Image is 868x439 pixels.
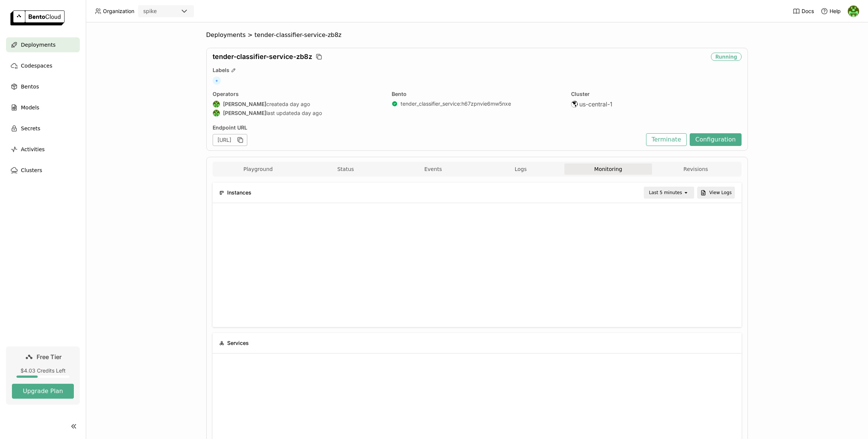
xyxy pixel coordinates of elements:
span: Activities [21,145,45,154]
button: Status [302,164,389,175]
svg: open [683,190,689,196]
span: Bentos [21,82,39,91]
a: Bentos [6,79,80,94]
span: us-central-1 [579,100,612,108]
span: Deployments [21,40,56,49]
a: Free Tier$4.03 Credits LeftUpgrade Plan [6,346,80,405]
span: Secrets [21,124,40,133]
button: Upgrade Plan [12,384,74,399]
span: Codespaces [21,61,52,70]
div: Running [711,53,742,61]
span: Instances [227,189,251,197]
span: Deployments [206,31,246,39]
iframe: Number of Replicas [219,209,736,321]
span: a day ago [285,101,310,108]
div: [URL] [213,134,247,146]
button: Monitoring [564,164,652,175]
span: Services [227,339,249,347]
div: spike [143,7,157,15]
div: Operators [213,91,383,97]
a: Models [6,100,80,115]
span: Logs [515,166,527,172]
div: Labels [213,67,742,74]
span: + [213,77,221,85]
img: logo [10,10,65,25]
span: Docs [802,8,814,15]
div: $4.03 Credits Left [12,367,74,374]
strong: [PERSON_NAME] [223,110,266,116]
a: Secrets [6,121,80,136]
button: Events [389,164,477,175]
a: Activities [6,142,80,157]
span: tender-classifier-service-zb8z [254,31,341,39]
div: Last 5 minutes [649,189,682,196]
a: Clusters [6,163,80,178]
span: Free Tier [37,353,62,361]
span: Clusters [21,166,42,175]
div: last updated [213,109,383,117]
input: Selected spike. [157,8,158,15]
span: tender-classifier-service-zb8z [213,53,312,61]
button: Configuration [690,133,742,146]
span: a day ago [297,110,322,116]
a: tender_classifier_service:h67zpnvie6mw5nxe [401,100,511,107]
span: Organization [103,8,134,15]
div: created [213,100,383,108]
button: View Logs [697,187,735,199]
button: Revisions [652,164,740,175]
div: Bento [392,91,562,97]
img: Michael Gendy [213,110,220,116]
div: Cluster [571,91,742,97]
img: Michael Gendy [213,101,220,108]
span: > [246,31,255,39]
span: Models [21,103,39,112]
a: Codespaces [6,58,80,73]
div: Help [821,7,841,15]
a: Docs [793,7,814,15]
div: Endpoint URL [213,124,642,131]
nav: Breadcrumbs navigation [206,31,748,39]
a: Deployments [6,37,80,52]
strong: [PERSON_NAME] [223,101,266,108]
img: Michael Gendy [848,6,859,17]
span: Help [830,8,841,15]
button: Playground [214,164,302,175]
button: Terminate [646,133,687,146]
